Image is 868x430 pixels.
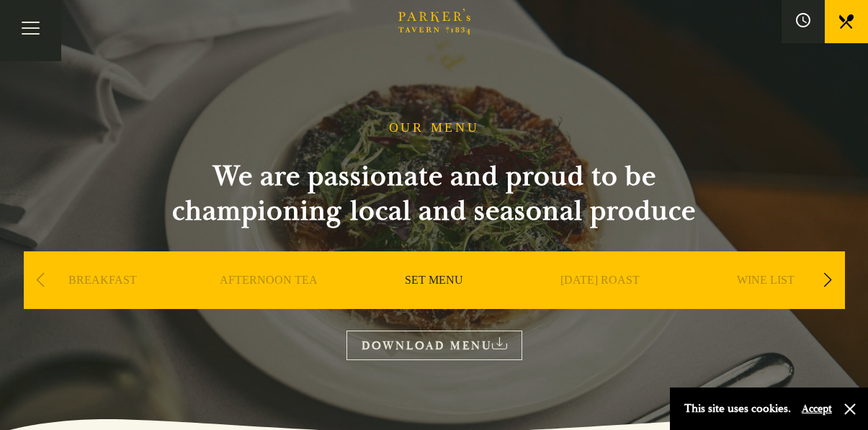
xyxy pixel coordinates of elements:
a: SET MENU [405,273,463,331]
div: 4 / 9 [521,251,679,352]
a: BREAKFAST [68,273,137,331]
button: Accept [802,402,832,416]
div: 2 / 9 [189,251,348,352]
div: 1 / 9 [24,251,182,352]
a: AFTERNOON TEA [220,273,318,331]
h2: We are passionate and proud to be championing local and seasonal produce [146,159,722,228]
div: Next slide [818,264,838,296]
p: This site uses cookies. [684,398,791,419]
div: Previous slide [31,264,50,296]
a: WINE LIST [737,273,795,331]
a: [DATE] ROAST [560,273,640,331]
button: Close and accept [843,402,857,416]
div: 3 / 9 [355,251,514,352]
div: 5 / 9 [686,251,845,352]
h1: OUR MENU [389,120,480,136]
a: DOWNLOAD MENU [346,331,522,360]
